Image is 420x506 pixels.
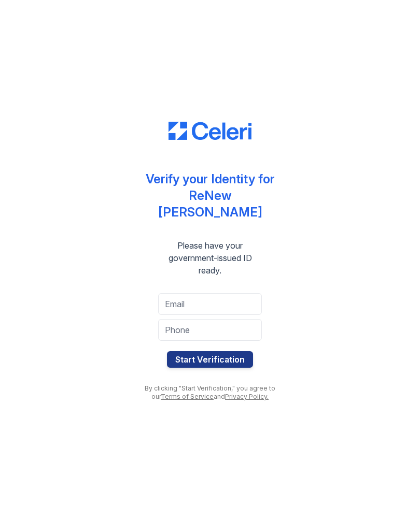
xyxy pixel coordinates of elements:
[158,319,262,341] input: Phone
[137,239,283,277] div: Please have your government-issued ID ready.
[169,122,251,140] img: CE_Logo_Blue-a8612792a0a2168367f1c8372b55b34899dd931a85d93a1a3d3e32e68fde9ad4.png
[137,384,283,401] div: By clicking "Start Verification," you agree to our and
[167,351,253,368] button: Start Verification
[161,393,214,400] a: Terms of Service
[137,171,283,221] div: Verify your Identity for ReNew [PERSON_NAME]
[158,293,262,315] input: Email
[225,393,269,400] a: Privacy Policy.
